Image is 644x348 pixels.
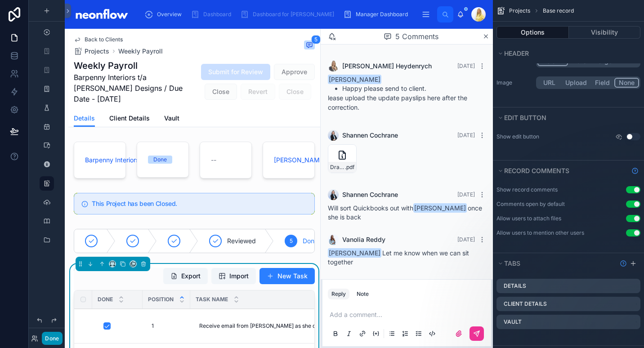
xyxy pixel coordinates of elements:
a: Overview [142,6,188,22]
a: Client Details [109,110,150,128]
button: 5 [304,40,315,51]
button: New Task [259,268,315,284]
span: [PERSON_NAME] [328,248,381,258]
span: Edit button [504,114,546,121]
span: Manager Dashboard [356,11,408,18]
img: App logo [72,7,131,22]
span: Projects [85,47,109,56]
button: Header [496,47,635,60]
span: Will sort Quickbooks out with once she is back [328,204,482,221]
span: Task Name [196,296,228,303]
span: [DATE] [457,191,475,198]
a: Dashboard for [PERSON_NAME] [237,6,340,22]
span: 1 [152,322,154,330]
label: Image [496,79,532,86]
div: scrollable content [138,4,437,24]
a: Vault [164,110,179,128]
span: Record comments [504,167,569,174]
button: Export [163,268,208,284]
svg: Show help information [620,260,627,267]
span: 5 Comments [395,31,438,42]
span: .pdf [345,164,354,171]
div: Show record comments [496,186,558,193]
div: Allow users to mention other users [496,229,584,236]
a: Dashboard [188,6,237,22]
a: Back to Clients [74,36,123,43]
p: lease upload the update payslips here after the correction. [328,93,486,112]
span: Shannen Cochrane [342,190,398,199]
span: Back to Clients [85,36,123,43]
button: Tabs [496,257,616,270]
button: Done [42,332,62,345]
span: Vanolia Reddy [342,235,385,244]
svg: Show help information [631,167,639,174]
a: Weekly Payroll [118,47,163,56]
button: Note [353,289,372,299]
span: Shannen Cochrane [342,131,398,140]
button: Visibility [569,26,641,39]
span: Receive email from [PERSON_NAME] as she does the loading of the information [199,322,400,330]
span: Import [229,272,249,281]
span: Projects [509,7,530,14]
span: Client Details [109,114,150,123]
span: Position [148,296,174,303]
div: Note [357,290,369,298]
div: Allow users to attach files [496,215,561,222]
span: [DATE] [457,132,475,138]
span: Overview [157,11,182,18]
span: [PERSON_NAME] Heydenrych [342,62,432,71]
button: None [614,78,639,88]
span: [DATE] [457,62,475,69]
div: Comments open by default [496,201,565,208]
span: Dashboard for [PERSON_NAME] [253,11,334,18]
span: [PERSON_NAME] [328,75,381,84]
span: Details [74,114,95,123]
span: Vault [164,114,179,123]
span: Header [504,49,529,57]
button: URL [537,78,561,88]
span: [PERSON_NAME] [413,203,467,213]
span: Dashboard [203,11,231,18]
button: Upload [561,78,591,88]
button: Options [496,26,569,39]
button: Edit button [496,112,635,124]
span: Draft-Payslips-[PERSON_NAME]- [330,164,345,171]
span: Barpenny Interiors t/a [PERSON_NAME] Designs / Due Date - [DATE] [74,72,192,104]
span: Let me know when we can sit together [328,249,469,266]
span: Done [98,296,113,303]
span: Tabs [504,259,520,267]
button: Field [591,78,615,88]
button: Record comments [496,165,628,177]
a: Details [74,110,95,127]
button: Reply [328,289,349,299]
label: Show edit button [496,133,539,140]
a: Manager Dashboard [340,6,414,22]
span: [DATE] [457,236,475,243]
a: Projects [74,47,109,56]
li: Happy please send to client. [342,84,486,93]
iframe: Intercom notifications message [464,281,644,344]
span: 5 [311,35,321,44]
button: Import [211,268,256,284]
span: Base record [543,7,574,14]
h1: Weekly Payroll [74,59,192,72]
